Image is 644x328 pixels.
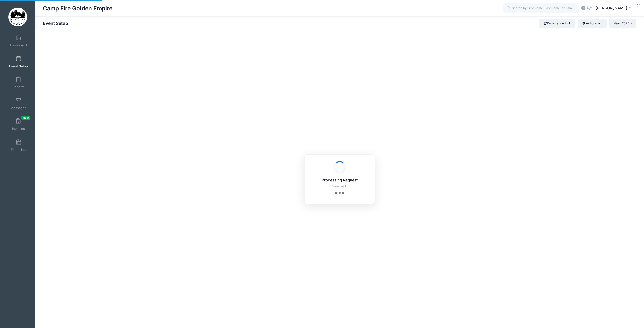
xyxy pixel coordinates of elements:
input: Search by First Name, Last Name, or Email... [503,3,579,13]
span: Financials [11,148,26,152]
a: Event Setup [7,53,30,71]
h5: Processing Request [311,178,368,183]
span: [PERSON_NAME] [596,5,627,11]
span: Dashboard [10,43,27,48]
span: Invoices [12,127,25,131]
a: InvoicesNew [7,116,30,133]
a: Reports [7,74,30,91]
a: Financials [7,136,30,154]
p: Please wait... [311,184,368,189]
button: [PERSON_NAME] [592,3,636,14]
button: Actions [578,19,607,28]
a: Messages [7,95,30,112]
a: Registration Link [539,19,575,28]
button: Year: 2025 [609,19,636,28]
span: Messages [10,106,26,110]
h1: Event Setup [43,21,72,26]
h1: Camp Fire Golden Empire [43,3,112,14]
span: New [21,116,30,120]
img: Camp Fire Golden Empire [8,8,27,26]
span: Event Setup [9,64,28,68]
span: Year: 2025 [614,21,629,25]
a: Dashboard [7,32,30,50]
span: Reports [12,85,24,89]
